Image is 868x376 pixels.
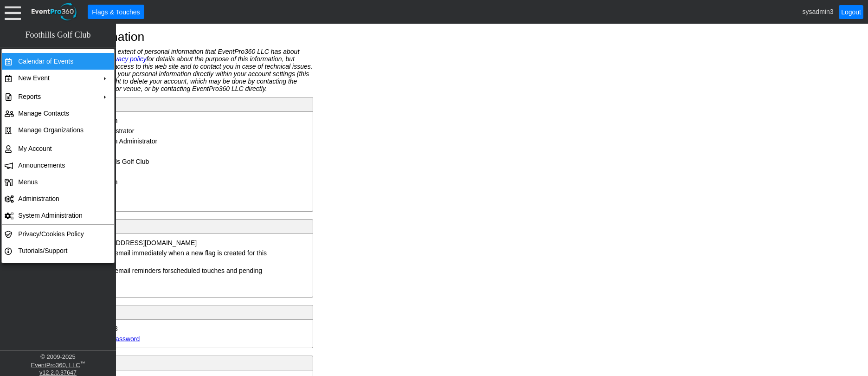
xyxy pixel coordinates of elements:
[90,7,141,17] span: Flags & Touches
[2,70,114,86] tr: New Event
[839,5,863,19] a: Logout
[2,242,114,259] tr: Tutorials/Support
[39,370,77,376] a: v12.2.0.37647
[35,48,313,92] div: The information below is the extent of personal information that EventPro360 LLC has about you. Y...
[85,324,308,334] td: sysadmin3
[30,1,78,22] img: EventPro360
[2,174,114,190] tr: <span>Menus</span>
[2,226,114,242] tr: Privacy/Cookies Policy
[87,239,197,246] div: [EMAIL_ADDRESS][DOMAIN_NAME]
[2,88,114,105] tr: Reports
[37,221,311,232] div: Notifications
[2,105,114,122] tr: Manage Contacts
[2,190,114,207] tr: Administration
[14,207,97,224] td: System Administration
[2,122,114,138] tr: Manage Organizations
[98,267,262,282] span: scheduled touches and pending flags
[96,178,270,186] div: System
[96,137,157,145] div: System Administrator
[14,190,97,207] td: Administration
[98,249,267,264] label: Send email immediately when a new flag is created for this user
[31,362,80,369] a: EventPro360, LLC
[37,307,311,318] div: User Credentials
[14,88,97,105] td: Reports
[5,4,21,20] div: Menu: Click or 'Crtl+M' to toggle menu open/close
[14,53,97,70] td: Calendar of Events
[37,99,311,110] div: User Identification
[37,358,311,368] div: User Permissions
[14,226,97,242] td: Privacy/Cookies Policy
[2,140,114,157] tr: My Account
[2,53,114,70] tr: Calendar of Events
[14,70,97,86] td: New Event
[14,140,97,157] td: My Account
[108,55,147,63] a: privacy policy
[14,242,97,259] td: Tutorials/Support
[2,157,114,174] tr: Announcements
[14,105,97,122] td: Manage Contacts
[2,353,114,360] div: © 2009- 2025
[98,267,262,282] label: Send email reminders for
[80,360,85,366] sup: ™
[35,31,833,43] h1: Account Information
[14,122,97,138] td: Manage Organizations
[2,207,114,224] tr: System Administration
[14,157,97,174] td: Announcements
[90,7,141,17] span: Flags & Touches
[18,178,38,186] span: Menus
[803,7,834,15] span: sysadmin3
[96,158,149,165] div: Foothills Golf Club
